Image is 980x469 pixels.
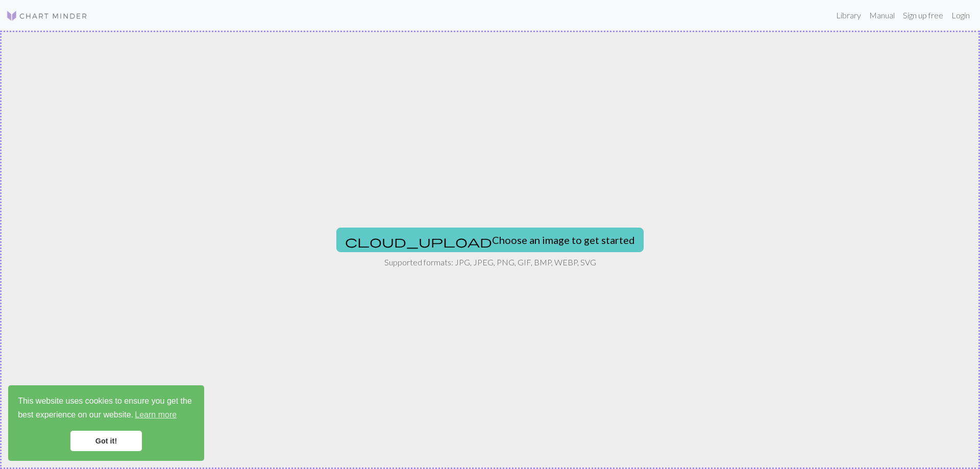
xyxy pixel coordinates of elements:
[865,5,899,26] a: Manual
[336,228,644,252] button: Choose an image to get started
[345,234,492,249] span: cloud_upload
[384,256,596,268] p: Supported formats: JPG, JPEG, PNG, GIF, BMP, WEBP, SVG
[899,5,947,26] a: Sign up free
[947,5,974,26] a: Login
[18,395,194,423] span: This website uses cookies to ensure you get the best experience on our website.
[70,431,142,451] a: dismiss cookie message
[6,10,88,22] img: Logo
[133,407,178,423] a: learn more about cookies
[832,5,865,26] a: Library
[8,385,204,461] div: cookieconsent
